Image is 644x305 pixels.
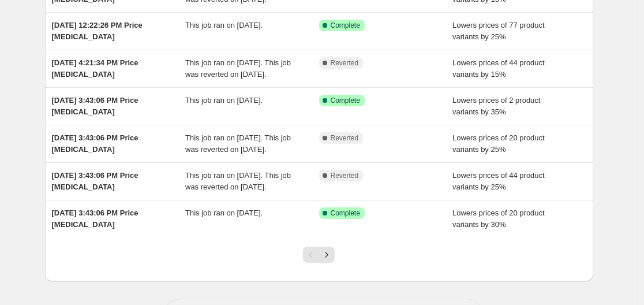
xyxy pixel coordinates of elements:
[52,58,138,79] span: [DATE] 4:21:34 PM Price [MEDICAL_DATA]
[452,209,545,229] span: Lowers prices of 20 product variants by 30%
[452,133,545,154] span: Lowers prices of 20 product variants by 25%
[185,133,291,154] span: This job ran on [DATE]. This job was reverted on [DATE].
[52,133,138,154] span: [DATE] 3:43:06 PM Price [MEDICAL_DATA]
[185,58,291,79] span: This job ran on [DATE]. This job was reverted on [DATE].
[452,171,545,191] span: Lowers prices of 44 product variants by 25%
[52,96,138,116] span: [DATE] 3:43:06 PM Price [MEDICAL_DATA]
[52,171,138,191] span: [DATE] 3:43:06 PM Price [MEDICAL_DATA]
[319,247,335,263] button: Next
[452,58,545,79] span: Lowers prices of 44 product variants by 15%
[52,21,143,41] span: [DATE] 12:22:26 PM Price [MEDICAL_DATA]
[331,209,360,218] span: Complete
[331,133,359,143] span: Reverted
[52,209,138,229] span: [DATE] 3:43:06 PM Price [MEDICAL_DATA]
[185,209,263,217] span: This job ran on [DATE].
[452,21,545,41] span: Lowers prices of 77 product variants by 25%
[452,96,540,116] span: Lowers prices of 2 product variants by 35%
[303,247,335,263] nav: Pagination
[185,21,263,29] span: This job ran on [DATE].
[331,171,359,180] span: Reverted
[331,96,360,105] span: Complete
[331,58,359,68] span: Reverted
[185,96,263,105] span: This job ran on [DATE].
[185,171,291,191] span: This job ran on [DATE]. This job was reverted on [DATE].
[331,21,360,30] span: Complete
